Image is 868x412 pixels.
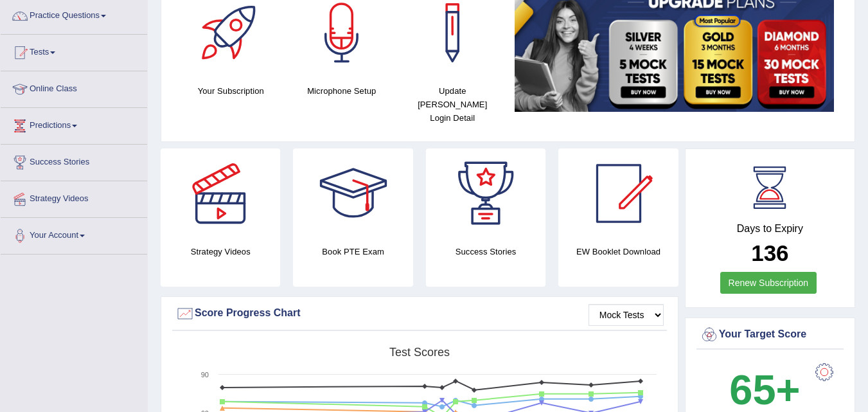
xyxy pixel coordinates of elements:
a: Renew Subscription [720,272,817,294]
tspan: Test scores [389,346,450,359]
a: Tests [1,35,147,67]
a: Your Account [1,218,147,250]
div: Your Target Score [700,325,840,345]
h4: Update [PERSON_NAME] Login Detail [403,84,502,125]
div: Score Progress Chart [175,304,664,323]
text: 90 [201,371,209,379]
h4: Days to Expiry [700,223,840,235]
a: Success Stories [1,145,147,177]
h4: Strategy Videos [161,245,280,258]
h4: Microphone Setup [293,84,391,98]
h4: EW Booklet Download [558,245,678,258]
a: Online Class [1,71,147,103]
a: Predictions [1,108,147,140]
h4: Success Stories [426,245,545,258]
b: 136 [751,240,788,265]
h4: Your Subscription [182,84,280,98]
h4: Book PTE Exam [293,245,412,258]
a: Strategy Videos [1,181,147,213]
